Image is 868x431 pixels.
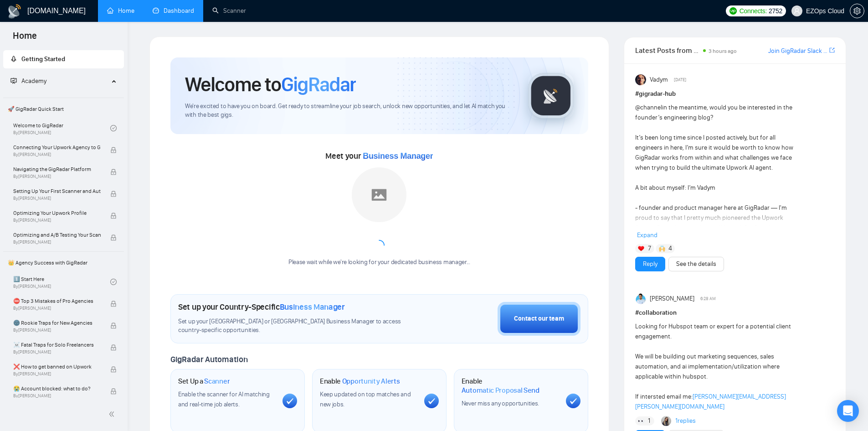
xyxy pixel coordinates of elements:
span: Expand [637,231,657,239]
img: gigradar-logo.png [528,73,574,119]
span: user [794,8,800,14]
img: Vadym [635,74,646,85]
span: 🌚 Rookie Traps for New Agencies [13,318,101,327]
span: check-circle [110,279,117,285]
h1: Enable [462,377,559,395]
span: Business Manager [280,302,345,312]
button: Contact our team [498,302,580,336]
h1: Set Up a [178,377,230,386]
h1: # gigradar-hub [635,89,835,99]
img: 🙌 [659,245,665,252]
span: Enable the scanner for AI matching and real-time job alerts. [178,390,270,408]
span: 👑 Agency Success with GigRadar [4,254,123,272]
span: 4 [668,244,672,253]
button: Reply [635,257,665,271]
span: Home [5,29,44,48]
span: By [PERSON_NAME] [13,349,101,355]
span: check-circle [110,125,117,131]
span: lock [110,234,117,241]
a: 1replies [675,416,696,426]
div: Looking for Hubspot team or expert for a potential client engagement. We will be building out mar... [635,322,795,412]
a: searchScanner [212,7,246,15]
h1: Set up your Country-Specific [178,302,345,312]
span: lock [110,147,117,153]
a: 1️⃣ Start HereBy[PERSON_NAME] [13,272,110,292]
li: Getting Started [3,50,124,68]
span: lock [110,301,117,307]
span: Set up your [GEOGRAPHIC_DATA] or [GEOGRAPHIC_DATA] Business Manager to access country-specific op... [178,317,420,335]
span: By [PERSON_NAME] [13,327,101,333]
h1: # collaboration [635,308,835,318]
span: fund-projection-screen [10,78,17,84]
a: homeHome [107,7,134,15]
a: Join GigRadar Slack Community [768,46,827,56]
button: See the details [668,257,724,271]
div: Please wait while we're looking for your dedicated business manager... [283,258,476,267]
span: Getting Started [21,55,65,63]
span: export [829,47,835,54]
a: dashboardDashboard [153,7,194,15]
img: upwork-logo.png [729,7,737,15]
span: 7 [648,244,651,253]
span: Academy [10,77,46,85]
span: double-left [108,410,118,419]
a: export [829,46,835,55]
span: @channel [635,104,662,111]
span: Connects: [740,6,767,16]
span: By [PERSON_NAME] [13,174,101,179]
span: Vadym [650,75,668,85]
span: rocket [10,56,17,62]
img: ❤️ [638,245,644,252]
span: Navigating the GigRadar Platform [13,165,101,174]
img: 👀 [638,418,644,424]
span: Setting Up Your First Scanner and Auto-Bidder [13,187,101,196]
span: Never miss any opportunities. [462,400,539,407]
span: By [PERSON_NAME] [13,218,101,223]
div: Open Intercom Messenger [837,400,859,422]
span: By [PERSON_NAME] [13,371,101,377]
span: lock [110,191,117,197]
span: ⛔ Top 3 Mistakes of Pro Agencies [13,296,101,306]
span: Optimizing Your Upwork Profile [13,208,101,218]
span: lock [110,366,117,373]
h1: Enable [320,377,400,386]
span: Business Manager [363,151,433,161]
span: Keep updated on top matches and new jobs. [320,390,411,408]
img: Mariia Heshka [661,416,671,426]
span: lock [110,388,117,395]
span: Latest Posts from the GigRadar Community [635,45,700,56]
a: Reply [643,259,657,269]
span: lock [110,169,117,175]
span: We're excited to have you on board. Get ready to streamline your job search, unlock new opportuni... [185,102,514,119]
span: By [PERSON_NAME] [13,393,101,399]
span: lock [110,322,117,329]
div: in the meantime, would you be interested in the founder’s engineering blog? It’s been long time s... [635,103,795,363]
span: By [PERSON_NAME] [13,196,101,201]
img: placeholder.png [352,167,406,222]
span: 😭 Account blocked: what to do? [13,384,101,393]
span: 1 [648,416,650,426]
img: logo [7,4,22,19]
a: Welcome to GigRadarBy[PERSON_NAME] [13,118,110,138]
span: ❌ How to get banned on Upwork [13,362,101,371]
span: Meet your [325,151,433,161]
span: [DATE] [674,76,686,84]
span: GigRadar [281,72,356,97]
h1: Welcome to [185,72,356,97]
span: [PERSON_NAME] [650,294,694,304]
span: Opportunity Alerts [342,377,400,386]
span: 2752 [769,6,782,16]
span: 🚀 GigRadar Quick Start [4,100,123,118]
span: Connecting Your Upwork Agency to GigRadar [13,143,101,152]
span: By [PERSON_NAME] [13,239,101,245]
a: setting [850,7,864,15]
span: lock [110,344,117,351]
div: Contact our team [514,314,564,324]
button: setting [850,4,864,18]
span: Academy [21,77,46,85]
a: See the details [676,259,716,269]
span: By [PERSON_NAME] [13,152,101,157]
span: loading [374,240,385,251]
span: By [PERSON_NAME] [13,306,101,311]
